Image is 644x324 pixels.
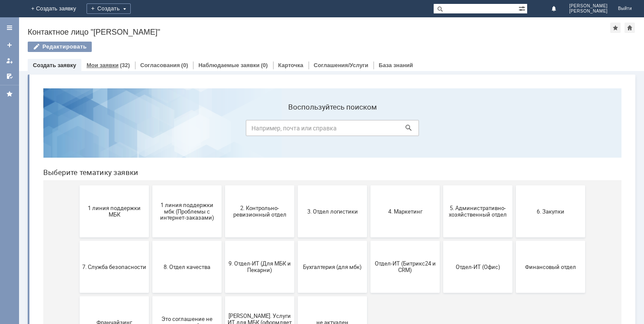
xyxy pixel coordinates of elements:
[264,182,328,188] span: Бухгалтерия (для мбк)
[480,104,549,156] button: 6. Закупки
[407,104,476,156] button: 5. Административно-хозяйственный отдел
[7,87,585,95] header: Выберите тематику заявки
[3,38,16,52] a: Создать заявку
[3,69,16,83] a: Мои согласования
[482,182,546,188] span: Финансовый отдел
[43,159,113,211] button: 7. Служба безопасности
[119,234,183,247] span: Это соглашение не активно!
[569,3,608,9] span: [PERSON_NAME]
[189,104,258,156] button: 2. Контрольно-ревизионный отдел
[610,23,621,33] div: Добавить в избранное
[409,182,473,188] span: Отдел-ИТ (Офис)
[87,62,119,68] a: Мои заявки
[261,159,331,211] button: Бухгалтерия (для мбк)
[379,62,413,68] a: База знаний
[480,159,549,211] button: Финансовый отдел
[28,28,610,36] div: Контактное лицо "[PERSON_NAME]"
[33,62,76,68] a: Создать заявку
[334,159,403,211] button: Отдел-ИТ (Битрикс24 и CRM)
[46,237,110,244] span: Франчайзинг
[140,62,180,68] a: Согласования
[87,3,131,14] div: Создать
[191,123,255,136] span: 2. Контрольно-ревизионный отдел
[337,126,401,133] span: 4. Маркетинг
[181,62,188,68] div: (0)
[116,159,185,211] button: 8. Отдел качества
[409,123,473,136] span: 5. Административно-хозяйственный отдел
[3,54,16,68] a: Мои заявки
[407,159,476,211] button: Отдел-ИТ (Офис)
[198,62,259,68] a: Наблюдаемые заявки
[189,159,258,211] button: 9. Отдел-ИТ (Для МБК и Пекарни)
[264,237,328,244] span: не актуален
[569,9,608,14] span: [PERSON_NAME]
[189,215,258,267] button: [PERSON_NAME]. Услуги ИТ для МБК (оформляет L1)
[119,182,183,188] span: 8. Отдел качества
[518,4,527,12] span: Расширенный поиск
[120,62,130,68] div: (32)
[46,123,110,136] span: 1 линия поддержки МБК
[191,231,255,250] span: [PERSON_NAME]. Услуги ИТ для МБК (оформляет L1)
[119,120,183,139] span: 1 линия поддержки мбк (Проблемы с интернет-заказами)
[191,179,255,192] span: 9. Отдел-ИТ (Для МБК и Пекарни)
[261,215,331,267] button: не актуален
[261,104,331,156] button: 3. Отдел логистики
[209,21,383,30] label: Воспользуйтесь поиском
[314,62,368,68] a: Соглашения/Услуги
[482,126,546,133] span: 6. Закупки
[264,126,328,133] span: 3. Отдел логистики
[278,62,303,68] a: Карточка
[116,104,185,156] button: 1 линия поддержки мбк (Проблемы с интернет-заказами)
[337,179,401,192] span: Отдел-ИТ (Битрикс24 и CRM)
[116,215,185,267] button: Это соглашение не активно!
[334,104,403,156] button: 4. Маркетинг
[46,182,110,188] span: 7. Служба безопасности
[261,62,268,68] div: (0)
[209,39,383,55] input: Например, почта или справка
[43,104,113,156] button: 1 линия поддержки МБК
[43,215,113,267] button: Франчайзинг
[625,23,635,33] div: Сделать домашней страницей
